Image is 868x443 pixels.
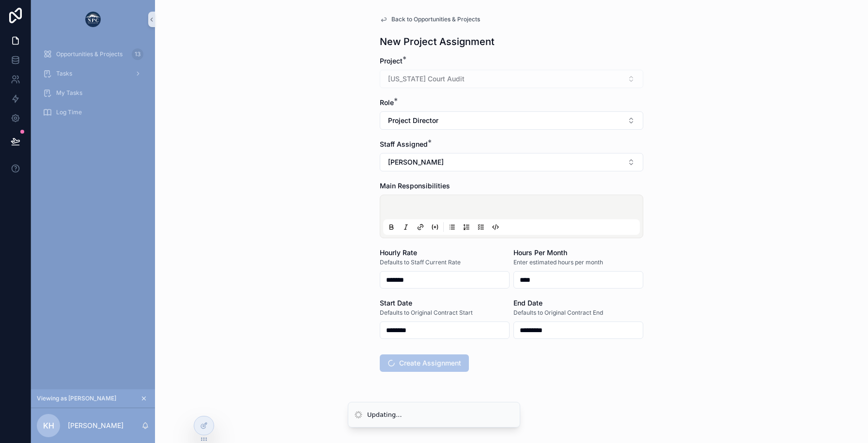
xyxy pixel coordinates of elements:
[68,421,124,430] p: [PERSON_NAME]
[380,35,495,48] h1: New Project Assignment
[380,153,643,171] button: Select Button
[37,65,149,82] a: Tasks
[513,309,603,317] span: Defaults to Original Contract End
[380,111,643,130] button: Select Button
[513,248,567,257] span: Hours Per Month
[43,420,54,431] span: KH
[56,108,82,116] span: Log Time
[380,309,473,317] span: Defaults to Original Contract Start
[85,12,101,27] img: App logo
[37,104,149,121] a: Log Time
[37,46,149,63] a: Opportunities & Projects13
[56,70,72,77] span: Tasks
[388,157,444,167] span: [PERSON_NAME]
[367,410,402,420] div: Updating...
[31,39,155,134] div: scrollable content
[513,299,542,307] span: End Date
[388,116,438,125] span: Project Director
[380,98,394,107] span: Role
[132,48,143,60] div: 13
[380,299,412,307] span: Start Date
[56,89,82,97] span: My Tasks
[380,259,461,266] span: Defaults to Staff Current Rate
[380,15,480,23] a: Back to Opportunities & Projects
[391,15,480,23] span: Back to Opportunities & Projects
[380,182,450,190] span: Main Responsibilities
[513,259,603,266] span: Enter estimated hours per month
[380,248,417,257] span: Hourly Rate
[380,140,428,148] span: Staff Assigned
[380,57,403,65] span: Project
[37,395,116,402] span: Viewing as [PERSON_NAME]
[56,50,123,58] span: Opportunities & Projects
[37,84,149,102] a: My Tasks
